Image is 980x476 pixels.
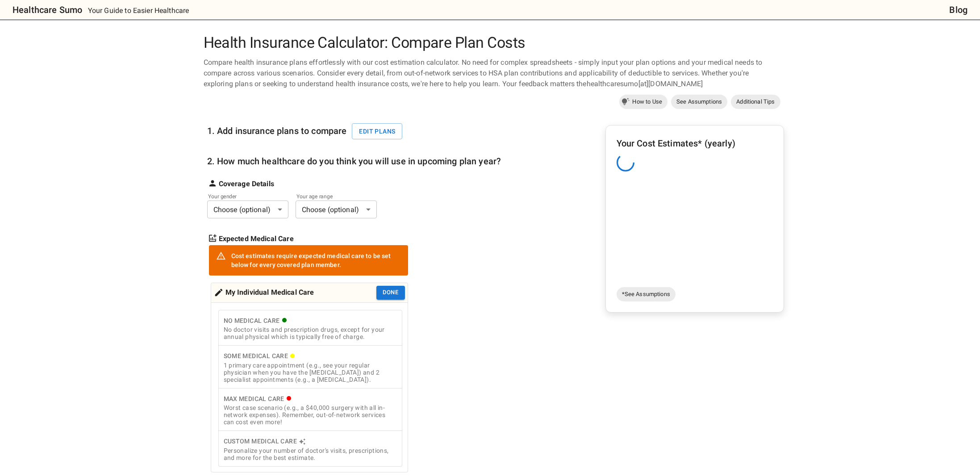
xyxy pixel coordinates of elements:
a: How to Use [619,95,667,109]
div: Max Medical Care [224,393,397,405]
div: Worst case scenario (e.g., a $40,000 surgery with all in-network expenses). Remember, out-of-netw... [224,404,397,426]
strong: Coverage Details [219,179,274,189]
label: Your gender [208,192,276,200]
button: Edit plans [352,123,402,140]
button: Custom Medical CarePersonalize your number of doctor's visits, prescriptions, and more for the be... [218,430,402,467]
a: Blog [949,3,967,17]
div: Personalize your number of doctor's visits, prescriptions, and more for the best estimate. [224,447,397,461]
button: No Medical CareNo doctor visits and prescription drugs, except for your annual physical which is ... [218,310,402,346]
div: cost type [218,310,402,467]
label: Your age range [296,192,364,200]
div: My Individual Medical Care [214,286,314,300]
div: No doctor visits and prescription drugs, except for your annual physical which is typically free ... [224,326,397,340]
p: Your Guide to Easier Healthcare [88,5,189,16]
a: Healthcare Sumo [5,3,82,17]
h1: Health Insurance Calculator: Compare Plan Costs [200,34,780,52]
button: Done [376,286,405,300]
button: Max Medical CareWorst case scenario (e.g., a $40,000 surgery with all in-network expenses). Remem... [218,388,402,431]
h6: 1. Add insurance plans to compare [207,123,408,140]
div: Choose (optional) [207,200,288,218]
strong: Expected Medical Care [219,234,294,244]
div: 1 primary care appointment (e.g., see your regular physician when you have the [MEDICAL_DATA]) an... [224,362,397,383]
h6: Your Cost Estimates* (yearly) [617,136,773,150]
span: See Assumptions [671,97,727,106]
div: Choose (optional) [296,200,377,218]
div: Compare health insurance plans effortlessly with our cost estimation calculator. No need for comp... [200,57,780,89]
a: See Assumptions [671,95,727,109]
span: *See Assumptions [617,290,676,299]
span: How to Use [627,97,667,106]
h6: 2. How much healthcare do you think you will use in upcoming plan year? [207,154,501,168]
button: Some Medical Care1 primary care appointment (e.g., see your regular physician when you have the [... [218,345,402,388]
div: Cost estimates require expected medical care to be set below for every covered plan member. [231,248,401,273]
a: *See Assumptions [617,287,676,301]
div: No Medical Care [224,315,397,326]
span: Additional Tips [731,97,780,106]
a: Additional Tips [731,95,780,109]
h6: Healthcare Sumo [13,3,82,17]
div: Some Medical Care [224,351,397,362]
div: Custom Medical Care [224,436,397,447]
